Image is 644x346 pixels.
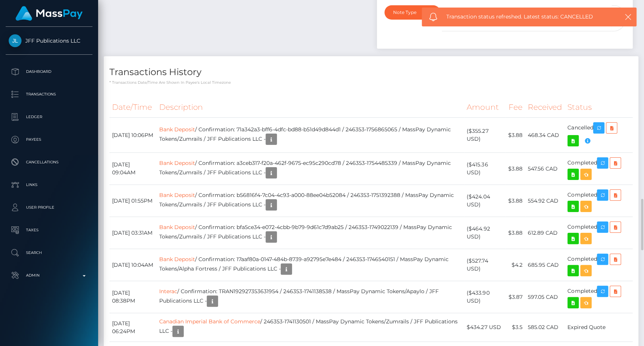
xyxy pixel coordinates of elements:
[525,153,565,185] td: 547.56 CAD
[565,185,633,217] td: Completed
[109,153,157,185] td: [DATE] 09:04AM
[6,221,92,240] a: Taxes
[464,217,506,249] td: ($464.92 USD)
[6,62,92,81] a: Dashboard
[6,266,92,285] a: Admin
[525,97,565,118] th: Received
[525,281,565,313] td: 597.05 CAD
[159,224,195,231] a: Bank Deposit
[525,313,565,342] td: 585.02 CAD
[157,313,464,342] td: / 246353-1741130501 / MassPay Dynamic Tokens/Zumrails / JFF Publications LLC -
[9,225,89,236] p: Taxes
[464,281,506,313] td: ($433.90 USD)
[9,157,89,168] p: Cancellations
[6,37,92,44] span: JFF Publications LLC
[159,160,195,166] a: Bank Deposit
[109,185,157,217] td: [DATE] 01:55PM
[464,97,506,118] th: Amount
[157,249,464,281] td: / Confirmation: 17aaf80a-0147-484b-8739-a92795e7e484 / 246353-1746540151 / MassPay Dynamic Tokens...
[525,185,565,217] td: 554.92 CAD
[109,217,157,249] td: [DATE] 03:31AM
[157,185,464,217] td: / Confirmation: b56816f4-7c04-4c93-a000-88ee04b52084 / 246353-1751392388 / MassPay Dynamic Tokens...
[157,153,464,185] td: / Confirmation: a3ceb317-f20a-462f-9675-ec95c290cd78 / 246353-1754485339 / MassPay Dynamic Tokens...
[159,318,260,325] a: Canadian Imperial Bank of Commerce
[446,13,609,21] span: Transaction status refreshed. Latest status: CANCELLED
[9,247,89,258] p: Search
[464,153,506,185] td: ($415.36 USD)
[109,97,157,118] th: Date/Time
[9,270,89,281] p: Admin
[6,198,92,217] a: User Profile
[506,153,525,185] td: $3.88
[9,202,89,213] p: User Profile
[464,118,506,153] td: ($355.27 USD)
[506,118,525,153] td: $3.88
[6,175,92,194] a: Links
[9,89,89,100] p: Transactions
[9,179,89,191] p: Links
[565,118,633,153] td: Cancelled
[157,97,464,118] th: Description
[565,249,633,281] td: Completed
[159,288,177,295] a: Interac
[109,80,633,85] p: * Transactions date/time are shown in payee's local timezone
[506,281,525,313] td: $3.87
[109,66,633,79] h4: Transactions History
[109,281,157,313] td: [DATE] 08:38PM
[565,153,633,185] td: Completed
[525,217,565,249] td: 612.89 CAD
[565,313,633,342] td: Expired Quote
[109,118,157,153] td: [DATE] 10:06PM
[109,313,157,342] td: [DATE] 06:24PM
[109,249,157,281] td: [DATE] 10:04AM
[6,85,92,104] a: Transactions
[159,256,195,263] a: Bank Deposit
[6,153,92,172] a: Cancellations
[6,130,92,149] a: Payees
[464,249,506,281] td: ($527.74 USD)
[157,217,464,249] td: / Confirmation: bfa5ce34-e072-4cbb-9b79-9d61c7d9ab25 / 246353-1749022139 / MassPay Dynamic Tokens...
[9,34,22,47] img: JFF Publications LLC
[525,118,565,153] td: 468.34 CAD
[157,118,464,153] td: / Confirmation: 71a342a3-bff6-4dfc-bd88-b51d49d844d1 / 246353-1756865065 / MassPay Dynamic Tokens...
[506,97,525,118] th: Fee
[506,249,525,281] td: $4.2
[506,313,525,342] td: $3.5
[525,249,565,281] td: 685.95 CAD
[384,5,440,20] button: Note Type
[159,126,195,133] a: Bank Deposit
[15,6,83,21] img: MassPay Logo
[393,9,423,15] div: Note Type
[506,217,525,249] td: $3.88
[565,281,633,313] td: Completed
[159,192,195,198] a: Bank Deposit
[157,281,464,313] td: / Confirmation: TRAN192927353631954 / 246353-1741138538 / MassPay Dynamic Tokens/Apaylo / JFF Pub...
[6,243,92,262] a: Search
[565,97,633,118] th: Status
[9,66,89,77] p: Dashboard
[6,108,92,126] a: Ledger
[464,185,506,217] td: ($424.04 USD)
[565,217,633,249] td: Completed
[9,134,89,145] p: Payees
[506,185,525,217] td: $3.88
[464,313,506,342] td: $434.27 USD
[9,111,89,123] p: Ledger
